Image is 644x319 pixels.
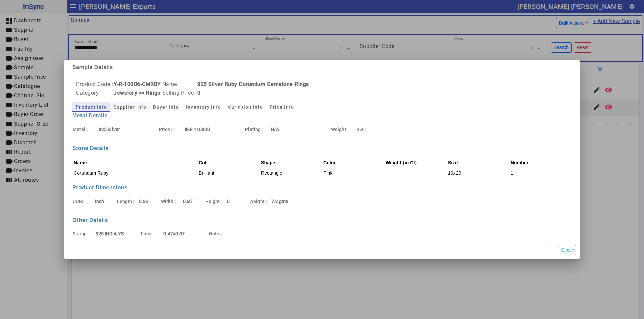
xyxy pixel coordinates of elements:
[271,127,279,132] b: N/A
[209,230,231,238] td: Notes :
[197,81,309,87] b: 925 Silver Ruby Corundum Gemstone Rings
[331,125,357,133] td: Weight :
[72,168,197,178] td: Corundum Ruby
[72,158,197,168] th: Name
[558,245,576,255] button: Close
[72,185,128,190] b: Product Dimensions
[114,81,161,87] b: Y-R-10006-CMRBY
[76,89,113,97] td: Category :
[72,113,107,118] b: Metal Details
[76,80,113,89] td: Product Code :
[72,64,113,70] b: Sample Details
[260,168,322,178] td: Rectangle
[163,231,185,236] b: 0.47x0.87
[245,125,270,133] td: Plating :
[76,105,107,109] span: Product Info
[185,127,210,132] b: INR 110000
[205,197,227,205] td: Height :
[197,90,201,96] b: 0
[271,198,288,204] b: 7.2 gms
[322,158,384,168] th: Color
[509,158,572,168] th: Number
[227,198,230,204] b: 0
[249,197,271,205] td: Weight :
[186,105,221,109] span: Inventory Info
[228,105,263,109] span: Variation Info
[384,158,447,168] th: Weight (in Ct)
[96,231,124,236] b: 925 INDIA YS
[72,230,95,238] td: Stamp :
[99,127,120,132] b: 925 Silver
[447,158,509,168] th: Size
[159,125,184,133] td: Price :
[139,198,148,204] b: 0.83
[72,145,109,151] b: Stone Details
[153,105,179,109] span: Buyer Info
[270,105,294,109] span: Price Info
[141,230,163,238] td: Face :
[95,198,104,204] b: Inch
[197,168,260,178] td: Brilliant
[447,168,509,178] td: 10x20
[322,168,384,178] td: Pink
[183,198,193,204] b: 0.87
[162,89,197,97] td: Selling Price :
[114,105,146,109] span: Supplier Info
[72,197,95,205] td: UOM :
[72,217,108,223] b: Other Details
[197,158,260,168] th: Cut
[117,197,139,205] td: Length :
[161,197,183,205] td: Width :
[357,127,364,132] b: 4.4
[114,90,160,96] b: Jewelery >> Rings
[72,125,98,133] td: Metal :
[509,168,572,178] td: 1
[260,158,322,168] th: Shape
[162,80,197,89] td: Name :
